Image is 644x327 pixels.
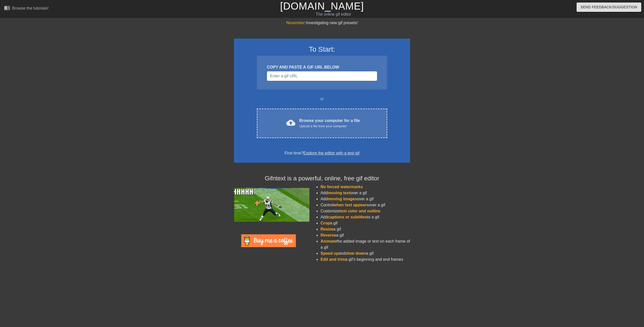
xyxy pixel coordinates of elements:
[217,11,450,17] div: The online gif editor
[334,203,369,207] span: when text appears
[581,4,637,10] span: Send Feedback/Suggestion
[286,21,306,25] span: November:
[577,3,641,12] button: Send Feedback/Suggestion
[12,6,49,10] div: Browse the tutorials!
[247,96,397,102] div: or
[320,185,363,189] span: No forced watermarks
[320,251,339,255] span: Speed up
[328,215,367,219] span: captions or subtitles
[320,220,410,226] li: a gif
[340,209,380,213] span: text color and outline
[234,175,410,182] h4: Gifntext is a powerful, online, free gif editor
[299,124,360,129] div: Upload a file from your computer
[320,227,333,231] span: Resize
[4,5,10,11] span: menu_book
[234,188,309,222] img: football_small.gif
[299,118,360,129] div: Browse your computer for a file
[320,190,410,196] li: Add over a gif
[267,71,377,81] input: Username
[320,257,345,261] span: Edit and trim
[320,232,410,238] li: a gif
[240,45,404,54] h3: To Start:
[320,250,410,256] li: and a gif
[328,197,357,201] span: moving images
[267,64,377,70] div: COPY AND PASTE A GIF URL BELOW
[320,239,336,243] span: Animate
[241,234,296,247] img: Buy Me A Coffee
[320,256,410,263] li: a gif's beginning and end frames
[320,214,410,220] li: Add to a gif
[234,20,410,26] div: Investigating new gif presets!
[280,1,364,12] a: [DOMAIN_NAME]
[320,238,410,250] li: the added image or text on each frame of a gif
[320,226,410,232] li: a gif
[320,196,410,202] li: Add over a gif
[303,151,359,155] a: Explore the editor with a test gif
[328,191,350,195] span: moving text
[345,251,366,255] span: slow down
[240,150,404,156] div: First time?
[286,118,295,127] span: cloud_upload
[4,5,49,13] a: Browse the tutorials!
[320,208,410,214] li: Customize
[320,221,330,225] span: Crop
[320,202,410,208] li: Control over a gif
[320,233,336,237] span: Reverse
